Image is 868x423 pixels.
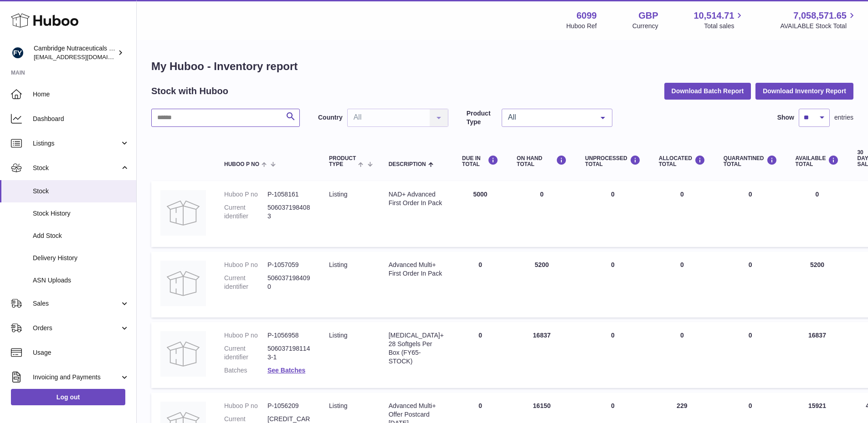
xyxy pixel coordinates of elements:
span: Stock History [33,209,129,218]
td: 0 [453,252,508,317]
dd: P-1057059 [267,261,311,269]
dd: 5060371981143-1 [267,344,311,362]
td: 16837 [786,322,848,388]
label: Product Type [467,109,497,126]
span: listing [329,402,347,409]
span: entries [834,113,853,122]
span: Orders [33,324,120,332]
span: Total sales [704,22,745,30]
h2: Stock with Huboo [151,85,228,97]
span: Stock [33,187,129,196]
dd: P-1056209 [267,402,311,410]
strong: GBP [638,10,658,22]
dt: Current identifier [224,274,267,291]
span: Description [389,161,426,167]
dt: Current identifier [224,203,267,221]
dd: P-1056958 [267,331,311,340]
a: See Batches [267,367,305,374]
span: Sales [33,299,120,308]
td: 0 [576,181,650,247]
span: 0 [749,332,752,339]
span: listing [329,191,347,198]
td: 5200 [508,252,576,317]
img: product image [160,261,206,306]
span: listing [329,332,347,339]
span: Huboo P no [224,161,259,167]
img: product image [160,190,206,236]
span: Listings [33,139,120,148]
span: Invoicing and Payments [33,373,120,382]
span: ASN Uploads [33,276,129,285]
td: 5000 [453,181,508,247]
div: ALLOCATED Total [659,155,705,167]
td: 0 [786,181,848,247]
span: Delivery History [33,254,129,262]
td: 0 [576,322,650,388]
span: listing [329,261,347,268]
span: Add Stock [33,232,129,240]
div: QUARANTINED Total [724,155,777,167]
dt: Huboo P no [224,402,267,410]
div: Advanced Multi+ First Order In Pack [389,261,444,278]
div: Currency [632,22,658,30]
dt: Batches [224,366,267,375]
div: AVAILABLE Total [796,155,839,167]
h1: My Huboo - Inventory report [151,59,853,74]
img: product image [160,331,206,377]
a: 7,058,571.65 AVAILABLE Stock Total [780,10,857,30]
span: 0 [749,261,752,268]
span: AVAILABLE Stock Total [780,22,857,30]
dd: 5060371984090 [267,274,311,291]
button: Download Inventory Report [755,83,853,99]
div: [MEDICAL_DATA]+ 28 Softgels Per Box (FY65-STOCK) [389,331,444,366]
img: huboo@camnutra.com [11,46,25,60]
div: Huboo Ref [566,22,597,30]
span: Usage [33,348,129,357]
span: Stock [33,164,120,172]
label: Country [318,113,343,122]
dt: Huboo P no [224,261,267,269]
div: NAD+ Advanced First Order In Pack [389,190,444,207]
td: 16837 [508,322,576,388]
span: All [506,113,594,122]
td: 5200 [786,252,848,317]
span: 0 [749,402,752,409]
a: Log out [11,389,125,405]
span: 10,514.71 [693,10,734,22]
span: Home [33,90,129,99]
span: 0 [749,191,752,198]
button: Download Batch Report [664,83,751,99]
strong: 6099 [576,10,597,22]
dt: Huboo P no [224,190,267,199]
a: 10,514.71 Total sales [693,10,745,30]
td: 0 [650,252,714,317]
td: 0 [650,181,714,247]
span: [EMAIL_ADDRESS][DOMAIN_NAME] [34,53,134,60]
td: 0 [650,322,714,388]
td: 0 [576,252,650,317]
div: DUE IN TOTAL [462,155,498,167]
label: Show [777,113,794,122]
dd: P-1058161 [267,190,311,199]
span: 7,058,571.65 [793,10,847,22]
div: UNPROCESSED Total [585,155,641,167]
dt: Huboo P no [224,331,267,340]
div: ON HAND Total [517,155,567,167]
td: 0 [508,181,576,247]
span: Product Type [329,156,356,167]
td: 0 [453,322,508,388]
div: Cambridge Nutraceuticals Ltd [34,44,116,61]
dd: 5060371984083 [267,203,311,221]
span: Dashboard [33,115,129,123]
dt: Current identifier [224,344,267,362]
